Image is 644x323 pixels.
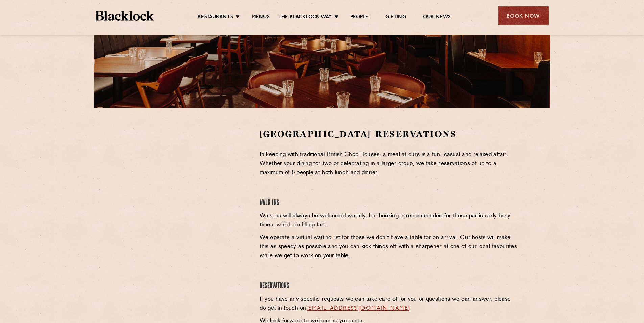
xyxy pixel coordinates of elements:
[260,150,519,178] p: In keeping with traditional British Chop Houses, a meal at ours is a fun, casual and relaxed affa...
[149,128,225,230] iframe: OpenTable make booking widget
[260,233,519,261] p: We operate a virtual waiting list for those we don’t have a table for on arrival. Our hosts will ...
[260,198,519,208] h4: Walk Ins
[278,14,332,21] a: The Blacklock Way
[260,128,519,140] h2: [GEOGRAPHIC_DATA] Reservations
[198,14,233,21] a: Restaurants
[306,306,410,311] a: [EMAIL_ADDRESS][DOMAIN_NAME]
[260,295,519,313] p: If you have any specific requests we can take care of for you or questions we can answer, please ...
[423,14,451,21] a: Our News
[350,14,368,21] a: People
[252,14,270,21] a: Menus
[260,281,519,291] h4: Reservations
[260,212,519,230] p: Walk-ins will always be welcomed warmly, but booking is recommended for those particularly busy t...
[385,14,406,21] a: Gifting
[498,6,549,25] div: Book Now
[96,11,154,21] img: BL_Textured_Logo-footer-cropped.svg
